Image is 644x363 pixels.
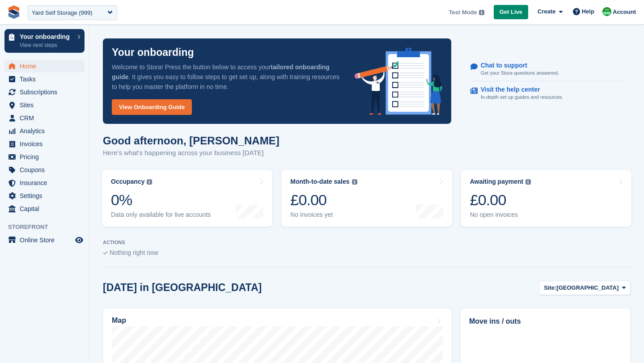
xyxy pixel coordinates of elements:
[20,234,73,246] span: Online Store
[4,125,85,137] a: menu
[111,178,144,186] div: Occupancy
[556,283,619,292] span: [GEOGRAPHIC_DATA]
[481,69,559,77] p: Get your Stora questions answered.
[112,99,192,115] a: View Onboarding Guide
[582,7,594,16] span: Help
[470,178,524,186] div: Awaiting payment
[20,203,73,215] span: Capital
[4,177,85,189] a: menu
[352,179,357,185] img: icon-info-grey-7440780725fd019a000dd9b08b2336e03edf1995a4989e88bcd33f0948082b44.svg
[102,170,272,227] a: Occupancy 0% Data only available for live accounts
[525,179,531,185] img: icon-info-grey-7440780725fd019a000dd9b08b2336e03edf1995a4989e88bcd33f0948082b44.svg
[20,86,73,98] span: Subscriptions
[4,164,85,176] a: menu
[538,7,555,16] span: Create
[613,8,636,17] span: Account
[481,93,563,101] p: In-depth set up guides and resources.
[494,5,528,20] a: Get Live
[103,148,280,158] p: Here's what's happening across your business [DATE]
[290,191,357,209] div: £0.00
[602,7,611,16] img: Laura Carlisle
[32,8,93,17] div: Yard Self Storage (999)
[4,99,85,111] a: menu
[500,8,522,17] span: Get Live
[147,179,152,185] img: icon-info-grey-7440780725fd019a000dd9b08b2336e03edf1995a4989e88bcd33f0948082b44.svg
[481,62,552,69] p: Chat to support
[544,283,556,292] span: Site:
[20,190,73,202] span: Settings
[103,251,108,255] img: blank_slate_check_icon-ba018cac091ee9be17c0a81a6c232d5eb81de652e7a59be601be346b1b6ddf79.svg
[4,73,85,85] a: menu
[290,178,349,186] div: Month-to-date sales
[4,151,85,163] a: menu
[103,135,280,147] h1: Good afternoon, [PERSON_NAME]
[20,177,73,189] span: Insurance
[469,316,622,327] h2: Move ins / outs
[20,99,73,111] span: Sites
[20,164,73,176] span: Coupons
[4,29,85,53] a: Your onboarding View next steps
[4,138,85,150] a: menu
[111,211,211,219] div: Data only available for live accounts
[20,151,73,163] span: Pricing
[20,34,73,40] p: Your onboarding
[290,211,357,219] div: No invoices yet
[112,47,194,58] p: Your onboarding
[470,211,531,219] div: No open invoices
[4,190,85,202] a: menu
[4,60,85,72] a: menu
[20,73,73,85] span: Tasks
[111,191,211,209] div: 0%
[281,170,452,227] a: Month-to-date sales £0.00 No invoices yet
[470,81,622,106] a: Visit the help center In-depth set up guides and resources.
[355,48,442,115] img: onboarding-info-6c161a55d2c0e0a8cae90662b2fe09162a5109e8cc188191df67fb4f79e88e88.svg
[470,57,622,82] a: Chat to support Get your Stora questions answered.
[110,249,158,256] span: Nothing right now
[470,191,531,209] div: £0.00
[7,5,21,19] img: stora-icon-8386f47178a22dfd0bd8f6a31ec36ba5ce8667c1dd55bd0f319d3a0aa187defe.svg
[481,86,556,93] p: Visit the help center
[20,41,73,49] p: View next steps
[103,282,262,294] h2: [DATE] in [GEOGRAPHIC_DATA]
[539,281,631,295] button: Site: [GEOGRAPHIC_DATA]
[74,235,85,245] a: Preview store
[449,8,477,17] span: Test Mode
[103,240,631,245] p: ACTIONS
[461,170,631,227] a: Awaiting payment £0.00 No open invoices
[20,112,73,124] span: CRM
[112,317,126,325] h2: Map
[4,86,85,98] a: menu
[479,10,484,15] img: icon-info-grey-7440780725fd019a000dd9b08b2336e03edf1995a4989e88bcd33f0948082b44.svg
[4,234,85,246] a: menu
[20,138,73,150] span: Invoices
[4,112,85,124] a: menu
[20,125,73,137] span: Analytics
[20,60,73,72] span: Home
[4,203,85,215] a: menu
[112,62,340,92] p: Welcome to Stora! Press the button below to access your . It gives you easy to follow steps to ge...
[8,223,89,232] span: Storefront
